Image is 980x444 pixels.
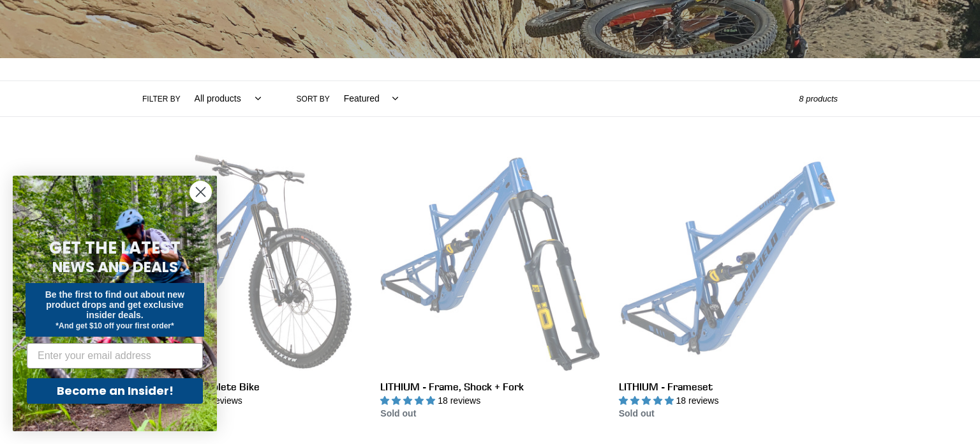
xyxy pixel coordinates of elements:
span: NEWS AND DEALS [52,257,178,277]
label: Filter by [142,93,181,105]
button: Close dialog [189,181,212,203]
input: Enter your email address [27,343,203,369]
label: Sort by [297,93,330,105]
button: Become an Insider! [27,378,203,404]
span: *And get $10 off your first order* [56,321,174,330]
span: 8 products [799,94,838,103]
span: Be the first to find out about new product drops and get exclusive insider deals. [45,289,185,320]
span: GET THE LATEST [49,236,181,259]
